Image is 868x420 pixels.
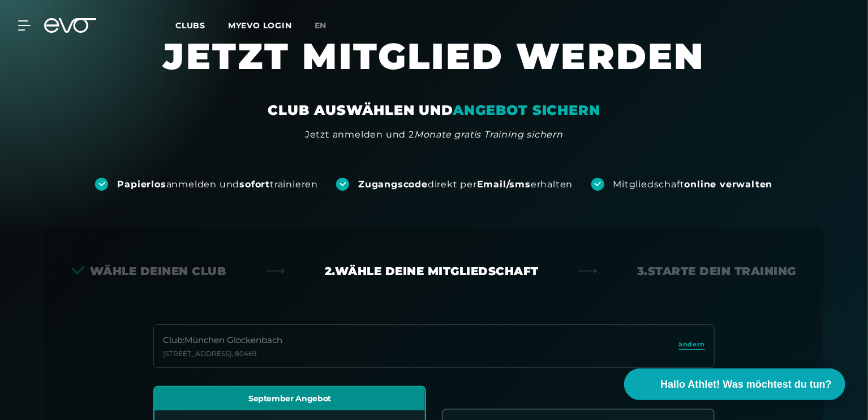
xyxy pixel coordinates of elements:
[358,178,573,191] div: direkt per erhalten
[117,179,166,190] strong: Papierlos
[94,33,774,101] h1: JETZT MITGLIED WERDEN
[679,340,705,349] span: ändern
[660,377,832,392] span: Hallo Athlet! Was möchtest du tun?
[228,20,292,31] a: MYEVO LOGIN
[315,20,327,31] span: en
[679,340,705,353] a: ändern
[315,19,341,32] a: en
[163,349,282,358] div: [STREET_ADDRESS] , 80469
[305,128,563,142] div: Jetzt anmelden und 2
[72,263,226,279] div: Wähle deinen Club
[358,179,428,190] strong: Zugangscode
[175,20,228,31] a: Clubs
[175,20,205,31] span: Clubs
[637,263,796,279] div: 3. Starte dein Training
[477,179,531,190] strong: Email/sms
[325,263,539,279] div: 2. Wähle deine Mitgliedschaft
[685,179,773,190] strong: online verwalten
[613,178,773,191] div: Mitgliedschaft
[414,129,563,140] em: Monate gratis Training sichern
[453,102,600,118] em: ANGEBOT SICHERN
[268,101,600,119] div: CLUB AUSWÄHLEN UND
[117,178,318,191] div: anmelden und trainieren
[624,368,845,400] button: Hallo Athlet! Was möchtest du tun?
[163,334,282,347] div: Club : München Glockenbach
[239,179,270,190] strong: sofort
